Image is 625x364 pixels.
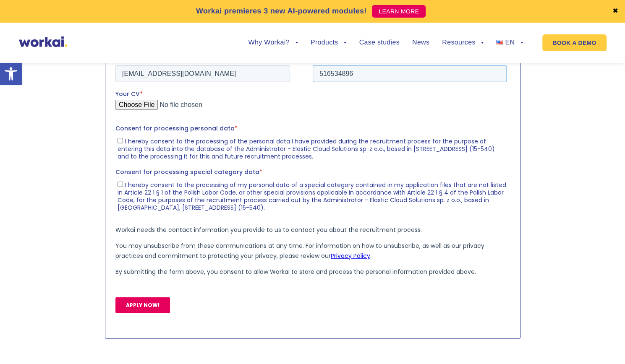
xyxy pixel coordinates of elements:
a: LEARN MORE [372,5,426,18]
a: BOOK A DEMO [542,34,606,51]
a: ✖ [612,8,618,15]
a: Why Workai? [248,39,298,46]
span: I hereby consent to the processing of the personal data I have provided during the recruitment pr... [2,116,379,140]
iframe: Form 0 [115,21,510,335]
p: Workai premieres 3 new AI-powered modules! [196,5,367,17]
a: News [412,39,429,46]
input: I hereby consent to the processing of the personal data I have provided during the recruitment pr... [2,117,8,122]
span: EN [505,39,515,46]
span: Mobile phone number [197,34,264,43]
a: Resources [442,39,484,46]
a: Privacy Policy [215,231,255,239]
span: I hereby consent to the processing of my personal data of a special category contained in my appl... [2,160,391,191]
input: I hereby consent to the processing of my personal data of a special category contained in my appl... [2,161,8,166]
a: Products [311,39,347,46]
a: Case studies [359,39,399,46]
